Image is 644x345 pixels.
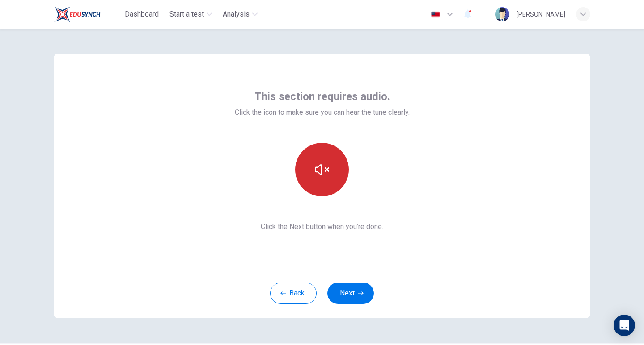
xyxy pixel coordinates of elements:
span: Analysis [223,9,250,20]
span: Click the icon to make sure you can hear the tune clearly. [235,107,410,118]
span: Start a test [169,9,204,20]
button: Start a test [166,6,216,22]
div: [PERSON_NAME] [517,9,565,20]
button: Next [327,283,374,304]
button: Dashboard [121,6,162,22]
img: Profile picture [495,7,509,21]
span: Click the Next button when you’re done. [235,221,410,232]
span: Dashboard [125,9,159,20]
button: Analysis [219,6,261,22]
button: Back [270,283,317,304]
img: en [430,11,441,18]
span: This section requires audio. [254,89,390,104]
a: EduSynch logo [54,5,121,23]
img: EduSynch logo [54,5,101,23]
div: Open Intercom Messenger [614,315,635,336]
